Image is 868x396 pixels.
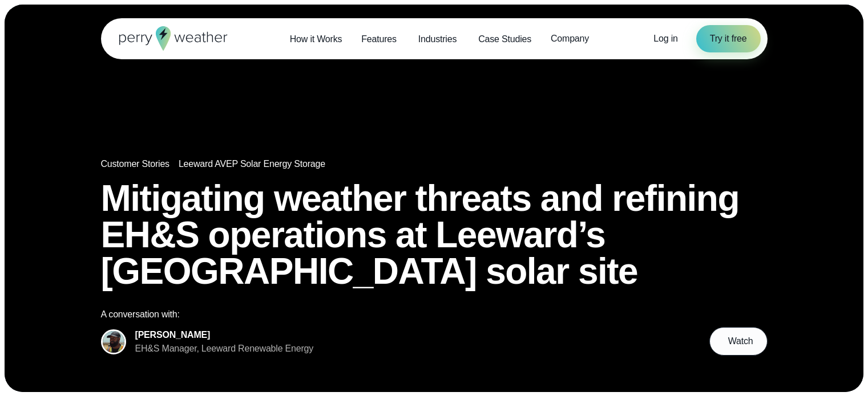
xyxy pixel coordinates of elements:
[101,180,768,289] h1: Mitigating weather threats and refining EH&S operations at Leeward’s [GEOGRAPHIC_DATA] solar site
[696,25,761,52] a: Try it free
[101,308,691,321] div: A conversation with:
[469,27,541,51] a: Case Studies
[101,157,768,171] nav: Breadcrumb
[418,32,457,46] span: Industries
[710,32,747,46] span: Try it free
[478,32,531,46] span: Case Studies
[653,34,677,43] span: Log in
[101,157,169,171] a: Customer Stories
[361,32,397,46] span: Features
[280,27,352,51] a: How it Works
[103,331,124,353] img: Donald Dennis Headshot
[179,157,325,171] a: Leeward AVEP Solar Energy Storage
[709,327,768,356] button: Watch
[653,32,677,46] a: Log in
[135,342,314,356] div: EH&S Manager, Leeward Renewable Energy
[135,328,314,342] div: [PERSON_NAME]
[290,32,342,46] span: How it Works
[551,32,589,46] span: Company
[728,334,753,348] span: Watch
